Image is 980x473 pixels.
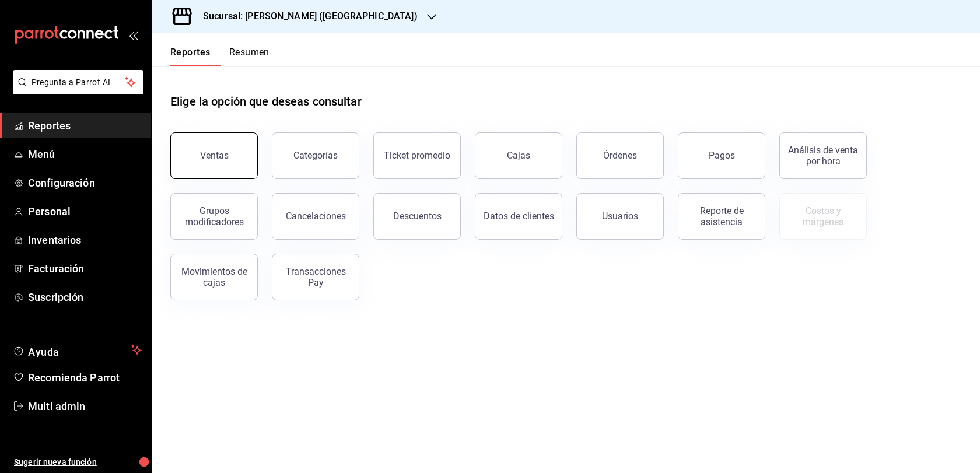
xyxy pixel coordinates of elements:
[279,266,352,288] div: Transacciones Pay
[384,150,450,161] div: Ticket promedio
[272,254,359,300] button: Transacciones Pay
[787,145,859,167] div: Análisis de venta por hora
[28,370,142,386] span: Recomienda Parrot
[475,193,562,240] button: Datos de clientes
[678,193,765,240] button: Reporte de asistencia
[685,205,758,227] div: Reporte de asistencia
[14,456,142,468] span: Sugerir nueva función
[170,254,258,300] button: Movimientos de cajas
[602,211,638,222] div: Usuarios
[194,9,418,23] h3: Sucursal: [PERSON_NAME] ([GEOGRAPHIC_DATA])
[678,132,765,179] button: Pagos
[170,47,211,66] button: Reportes
[128,30,138,40] button: open_drawer_menu
[178,205,250,227] div: Grupos modificadores
[779,132,867,179] button: Análisis de venta por hora
[286,211,346,222] div: Cancelaciones
[28,343,127,357] span: Ayuda
[28,118,142,134] span: Reportes
[373,193,461,240] button: Descuentos
[8,85,143,97] a: Pregunta a Parrot AI
[170,93,362,110] h1: Elige la opción que deseas consultar
[170,193,258,240] button: Grupos modificadores
[28,289,142,305] span: Suscripción
[779,193,867,240] button: Contrata inventarios para ver este reporte
[170,47,269,66] div: navigation tabs
[709,150,735,161] div: Pagos
[393,211,442,222] div: Descuentos
[28,232,142,248] span: Inventarios
[32,76,125,89] span: Pregunta a Parrot AI
[475,132,562,179] a: Cajas
[178,266,250,288] div: Movimientos de cajas
[576,132,664,179] button: Órdenes
[576,193,664,240] button: Usuarios
[507,149,531,163] div: Cajas
[293,150,338,161] div: Categorías
[170,132,258,179] button: Ventas
[28,146,142,162] span: Menú
[28,175,142,191] span: Configuración
[13,70,143,94] button: Pregunta a Parrot AI
[272,132,359,179] button: Categorías
[373,132,461,179] button: Ticket promedio
[272,193,359,240] button: Cancelaciones
[787,205,859,227] div: Costos y márgenes
[229,47,269,66] button: Resumen
[28,261,142,276] span: Facturación
[28,398,142,414] span: Multi admin
[28,204,142,219] span: Personal
[200,150,229,161] div: Ventas
[603,150,637,161] div: Órdenes
[484,211,554,222] div: Datos de clientes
